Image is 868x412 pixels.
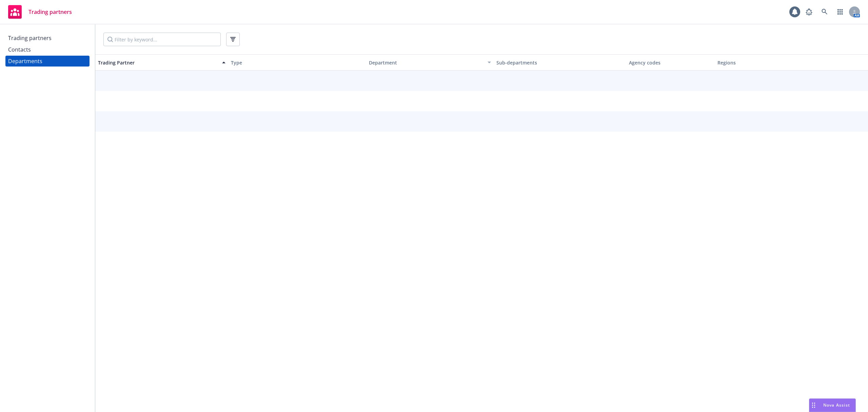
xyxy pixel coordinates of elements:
div: Departments [8,56,42,67]
div: Trading Partner [98,59,218,66]
span: Nova Assist [823,402,850,408]
div: Trading partners [8,33,52,43]
a: Report a Bug [802,5,816,19]
a: Trading partners [5,2,75,21]
div: Department [363,59,484,66]
div: Regions [717,59,845,66]
button: Sub-departments [494,54,627,71]
span: Trading partners [28,9,72,15]
div: Agency codes [629,59,712,66]
a: Departments [5,56,90,67]
a: Search [818,5,831,19]
div: Drag to move [809,399,818,412]
a: Switch app [833,5,847,19]
button: Trading Partner [95,54,228,71]
button: Agency codes [626,54,715,71]
a: Contacts [5,44,90,55]
div: Contacts [8,44,31,55]
button: Type [228,54,361,71]
a: Trading partners [5,33,90,43]
button: Nova Assist [809,398,856,412]
div: Sub-departments [496,59,624,66]
div: Type [231,59,358,66]
input: Filter by keyword... [103,33,221,46]
button: Department [361,54,494,71]
button: Regions [715,54,848,71]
